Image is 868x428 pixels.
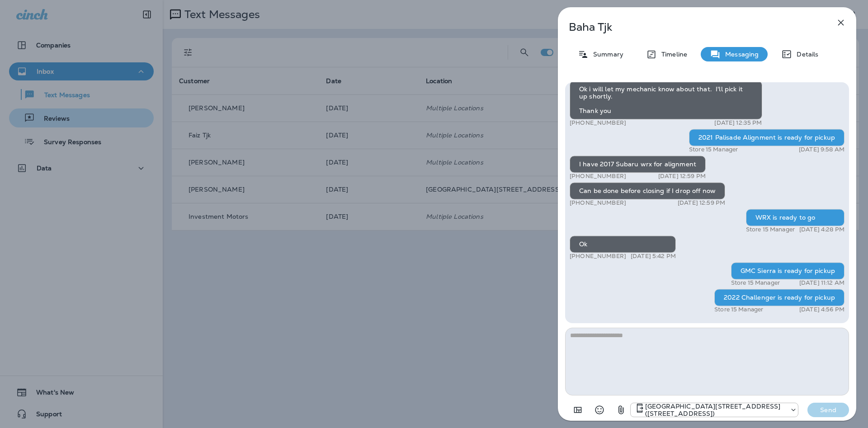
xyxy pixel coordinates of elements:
div: WRX is ready to go [746,209,844,226]
div: GMC Sierra is ready for pickup [731,262,844,279]
p: Store 15 Manager [714,306,763,313]
p: [PHONE_NUMBER] [570,119,626,127]
p: [GEOGRAPHIC_DATA][STREET_ADDRESS] ([STREET_ADDRESS]) [645,403,785,417]
p: [DATE] 9:58 AM [799,146,844,153]
div: +1 (402) 891-8464 [631,403,798,417]
button: Add in a premade template [569,401,587,419]
p: Summary [589,51,623,58]
p: Store 15 Manager [746,226,795,233]
p: [PHONE_NUMBER] [570,173,626,180]
div: 2022 Challenger is ready for pickup [714,289,844,306]
p: [PHONE_NUMBER] [570,253,626,260]
p: [DATE] 11:12 AM [799,279,844,287]
p: [DATE] 5:42 PM [631,253,676,260]
p: Store 15 Manager [689,146,738,153]
p: Store 15 Manager [731,279,780,287]
p: [PHONE_NUMBER] [570,199,626,207]
p: Messaging [721,51,759,58]
p: [DATE] 12:59 PM [658,173,706,180]
button: Select an emoji [590,401,609,419]
p: Details [792,51,818,58]
div: Ok i will let my mechanic know about that. I'll pick it up shortly. Thank you [570,80,762,119]
p: [DATE] 12:59 PM [678,199,725,207]
p: Timeline [657,51,687,58]
div: 2021 Palisade Alignment is ready for pickup [689,129,844,146]
p: Baha Tjk [569,21,816,33]
p: [DATE] 12:35 PM [714,119,762,127]
div: I have 2017 Subaru wrx for alignment [570,155,706,173]
p: [DATE] 4:56 PM [799,306,844,313]
div: Ok [570,235,676,253]
p: [DATE] 4:28 PM [799,226,844,233]
div: Can be done before closing if I drop off now [570,182,725,199]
